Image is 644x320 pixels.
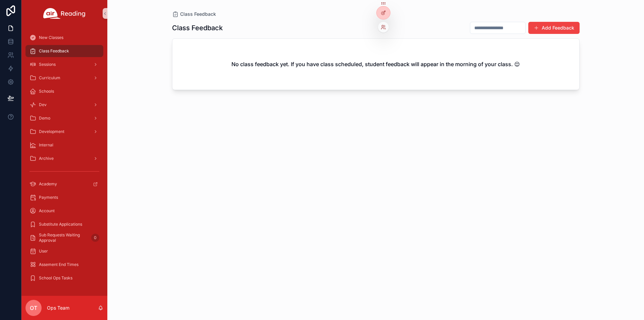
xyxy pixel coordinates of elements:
[39,222,82,227] span: Substitute Applications
[25,191,103,203] a: Payments
[39,62,56,67] span: Sessions
[172,11,216,17] a: Class Feedback
[25,58,103,71] a: Sessions
[39,129,64,134] span: Development
[39,248,48,254] span: User
[39,156,54,161] span: Archive
[39,262,78,267] span: Assement End Times
[39,48,69,54] span: Class Feedback
[25,126,103,138] a: Development
[172,23,223,33] h1: Class Feedback
[25,72,103,84] a: Curriculum
[91,234,99,242] div: 0
[25,259,103,271] a: Assement End Times
[25,45,103,57] a: Class Feedback
[39,181,57,187] span: Academy
[25,112,103,124] a: Demo
[39,102,47,107] span: Dev
[39,195,58,200] span: Payments
[528,22,580,34] button: Add Feedback
[25,245,103,257] a: User
[25,178,103,190] a: Academy
[25,218,103,230] a: Substitute Applications
[25,139,103,151] a: Internal
[25,152,103,165] a: Archive
[21,27,107,293] div: scrollable content
[25,32,103,44] a: New Classes
[39,275,72,281] span: School Ops Tasks
[39,208,55,214] span: Account
[30,304,37,312] span: OT
[39,35,63,40] span: New Classes
[25,99,103,111] a: Dev
[47,305,69,311] p: Ops Team
[39,116,50,121] span: Demo
[39,75,60,81] span: Curriculum
[39,142,53,148] span: Internal
[180,11,216,17] span: Class Feedback
[25,272,103,284] a: School Ops Tasks
[43,8,86,19] img: App logo
[25,232,103,244] a: Sub Requests Waiting Approval0
[231,60,520,68] h2: No class feedback yet. If you have class scheduled, student feedback will appear in the morning o...
[25,85,103,97] a: Schools
[39,232,89,243] span: Sub Requests Waiting Approval
[25,205,103,217] a: Account
[39,89,54,94] span: Schools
